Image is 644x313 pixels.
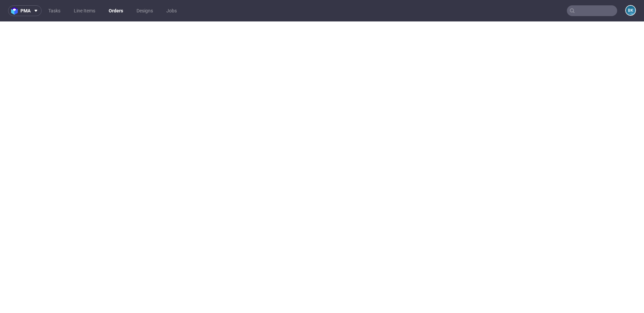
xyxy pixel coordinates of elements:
span: pma [20,8,31,13]
a: Orders [105,5,127,16]
button: pma [8,5,42,16]
a: Designs [132,5,157,16]
figcaption: BK [626,6,635,15]
a: Tasks [44,5,64,16]
a: Line Items [70,5,99,16]
a: Jobs [162,5,181,16]
img: logo [11,7,20,15]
